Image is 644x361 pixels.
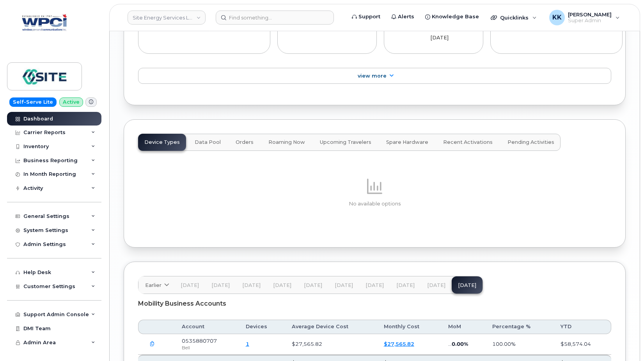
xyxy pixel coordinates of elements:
th: Monthly Cost [377,320,441,334]
span: Support [358,13,380,21]
span: Super Admin [568,18,612,24]
td: $58,574.04 [554,334,611,355]
span: Data Pool [195,139,221,145]
span: 0535880707 [182,338,217,344]
span: Earlier [145,281,161,289]
span: ... [448,341,452,347]
span: [DATE] [273,282,291,288]
span: Upcoming Travelers [320,139,371,145]
span: [DATE] [396,282,415,288]
span: Bell [182,345,190,350]
span: View More [358,73,387,79]
th: Average Device Cost [285,320,377,334]
span: [PERSON_NAME] [568,11,612,18]
a: Earlier [138,276,174,294]
th: Percentage % [485,320,553,334]
span: [DATE] [335,282,353,288]
p: No available options [138,200,611,207]
span: Alerts [398,13,414,21]
span: Orders [236,139,254,145]
span: [DATE] [242,282,261,288]
span: KK [552,13,562,22]
span: [DATE] [365,282,384,288]
span: [DATE] [211,282,230,288]
a: View More [138,68,611,84]
a: Alerts [386,9,420,25]
th: Account [175,320,239,334]
th: Devices [239,320,285,334]
span: Spare Hardware [386,139,428,145]
th: YTD [554,320,611,334]
th: MoM [441,320,485,334]
div: Quicklinks [485,10,542,25]
a: $27,565.82 [384,341,414,347]
a: 1 [246,341,249,347]
div: Kristin Kammer-Grossman [544,10,625,25]
a: Knowledge Base [420,9,484,25]
span: Quicklinks [500,14,529,21]
span: Knowledge Base [432,13,479,21]
span: [DATE] [181,282,199,288]
td: 100.00% [485,334,553,355]
span: Roaming Now [268,139,305,145]
a: Site Energy Services Limited [128,11,206,25]
td: $27,565.82 [285,334,377,355]
a: Support [346,9,386,25]
input: Find something... [216,11,334,25]
span: [DATE] [304,282,322,288]
span: Recent Activations [443,139,493,145]
span: 0.00% [452,341,468,347]
span: Pending Activities [507,139,554,145]
div: Mobility Business Accounts [138,294,611,313]
div: [DATE] [430,34,469,41]
span: [DATE] [427,282,445,288]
